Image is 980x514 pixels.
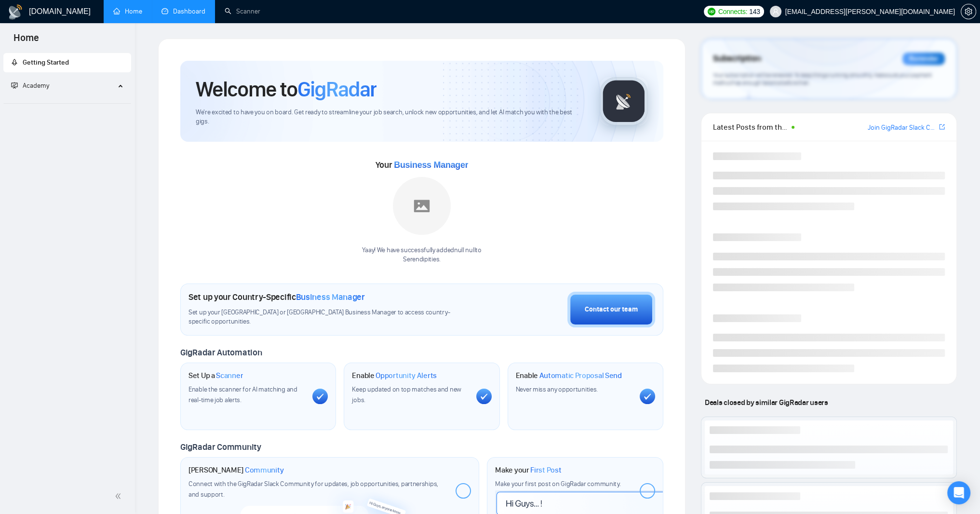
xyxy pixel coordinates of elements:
[394,160,468,170] span: Business Manager
[539,371,622,380] span: Automatic Proposal Send
[188,465,284,475] h1: [PERSON_NAME]
[196,108,584,126] span: We're excited to have you on board. Get ready to streamline your job search, unlock new opportuni...
[713,121,789,133] span: Latest Posts from the GigRadar Community
[3,99,131,106] li: Academy Homepage
[749,6,760,17] span: 143
[961,4,976,19] button: setting
[947,481,970,504] div: Open Intercom Messenger
[902,53,945,65] div: Reminder
[376,160,469,170] span: Your
[961,8,976,15] a: setting
[961,8,976,15] span: setting
[868,122,937,133] a: Join GigRadar Slack Community
[393,177,451,235] img: placeholder.png
[115,491,124,501] span: double-left
[362,246,481,264] div: Yaay! We have successfully added null null to
[196,76,376,102] h1: Welcome to
[245,465,284,475] span: Community
[8,4,23,20] img: logo
[6,31,47,51] span: Home
[713,51,761,67] span: Subscription
[516,371,622,380] h1: Enable
[495,465,561,475] h1: Make your
[188,385,297,404] span: Enable the scanner for AI matching and real-time job alerts.
[23,58,69,67] span: Getting Started
[530,465,561,475] span: First Post
[585,304,638,315] div: Contact our team
[188,480,438,499] span: Connect with the GigRadar Slack Community for updates, job opportunities, partnerships, and support.
[296,292,365,302] span: Business Manager
[362,255,481,264] p: Serendipities .
[352,371,437,380] h1: Enable
[113,7,142,15] a: homeHome
[188,371,243,380] h1: Set Up a
[11,59,18,66] span: rocket
[376,371,437,380] span: Opportunity Alerts
[11,81,49,90] span: Academy
[180,442,261,452] span: GigRadar Community
[161,7,205,15] a: dashboardDashboard
[939,123,945,131] span: export
[701,394,832,411] span: Deals closed by similar GigRadar users
[225,7,260,15] a: searchScanner
[939,122,945,132] a: export
[708,8,715,15] img: upwork-logo.png
[188,308,469,326] span: Set up your [GEOGRAPHIC_DATA] or [GEOGRAPHIC_DATA] Business Manager to access country-specific op...
[713,71,932,87] span: Your subscription will be renewed. To keep things running smoothly, make sure your payment method...
[216,371,243,380] span: Scanner
[516,385,598,393] span: Never miss any opportunities.
[297,76,376,102] span: GigRadar
[495,480,620,488] span: Make your first post on GigRadar community.
[567,292,655,327] button: Contact our team
[352,385,461,404] span: Keep updated on top matches and new jobs.
[188,292,365,302] h1: Set up your Country-Specific
[600,77,648,125] img: gigradar-logo.png
[180,347,262,358] span: GigRadar Automation
[11,82,18,89] span: fund-projection-screen
[3,53,131,72] li: Getting Started
[718,6,747,17] span: Connects:
[772,8,779,15] span: user
[23,81,49,90] span: Academy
